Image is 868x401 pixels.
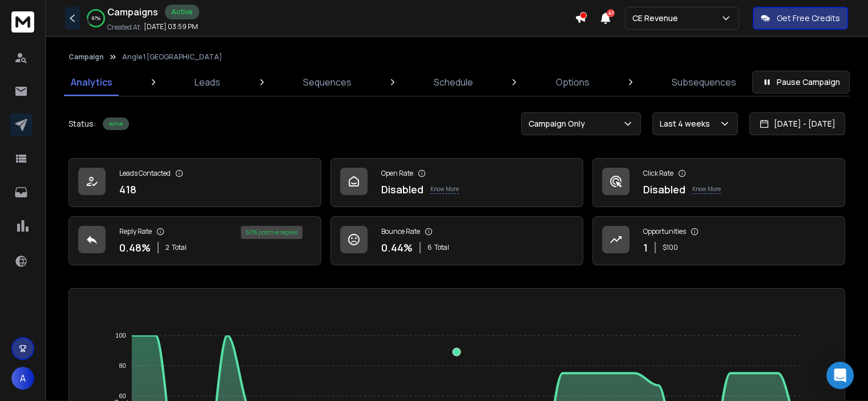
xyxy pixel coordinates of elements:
[119,181,136,197] p: 418
[68,118,96,129] p: Status:
[381,181,423,197] p: Disabled
[660,118,714,129] p: Last 4 weeks
[643,181,685,197] p: Disabled
[592,158,845,207] a: Click RateDisabledKnow More
[381,227,420,236] p: Bounce Rate
[427,243,432,252] span: 6
[826,362,854,389] div: Open Intercom Messenger
[643,240,648,256] p: 1
[643,227,686,236] p: Opportunities
[119,227,152,236] p: Reply Rate
[68,158,321,207] a: Leads Contacted418
[71,75,112,89] p: Analytics
[556,75,590,89] p: Options
[68,216,321,265] a: Reply Rate0.48%2Total50% positive replies
[430,185,459,194] p: Know More
[119,362,126,369] tspan: 80
[119,169,171,178] p: Leads Contacted
[692,185,721,194] p: Know More
[749,112,845,135] button: [DATE] - [DATE]
[330,216,583,265] a: Bounce Rate0.44%6Total
[188,68,227,96] a: Leads
[119,240,151,256] p: 0.48 %
[107,5,158,19] h1: Campaigns
[11,367,34,390] button: A
[144,22,198,31] p: [DATE] 03:59 PM
[434,243,449,252] span: Total
[296,68,358,96] a: Sequences
[116,332,126,339] tspan: 100
[68,52,104,62] button: Campaign
[592,216,845,265] a: Opportunities1$100
[643,169,673,178] p: Click Rate
[381,169,413,178] p: Open Rate
[330,158,583,207] a: Open RateDisabledKnow More
[753,7,848,30] button: Get Free Credits
[752,71,850,94] button: Pause Campaign
[549,68,596,96] a: Options
[165,5,199,19] div: Active
[107,23,142,32] p: Created At:
[528,118,590,129] p: Campaign Only
[665,68,743,96] a: Subsequences
[103,118,129,130] div: Active
[632,13,683,24] p: CE Revenue
[663,243,678,252] p: $ 100
[92,15,100,22] p: 87 %
[122,52,222,62] p: Angle 1 [GEOGRAPHIC_DATA]
[427,68,480,96] a: Schedule
[777,13,840,24] p: Get Free Credits
[119,392,126,399] tspan: 60
[381,240,413,256] p: 0.44 %
[303,75,352,89] p: Sequences
[434,75,473,89] p: Schedule
[607,9,615,17] span: 47
[165,243,169,252] span: 2
[195,75,220,89] p: Leads
[64,68,119,96] a: Analytics
[672,75,736,89] p: Subsequences
[172,243,187,252] span: Total
[241,226,302,239] div: 50 % positive replies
